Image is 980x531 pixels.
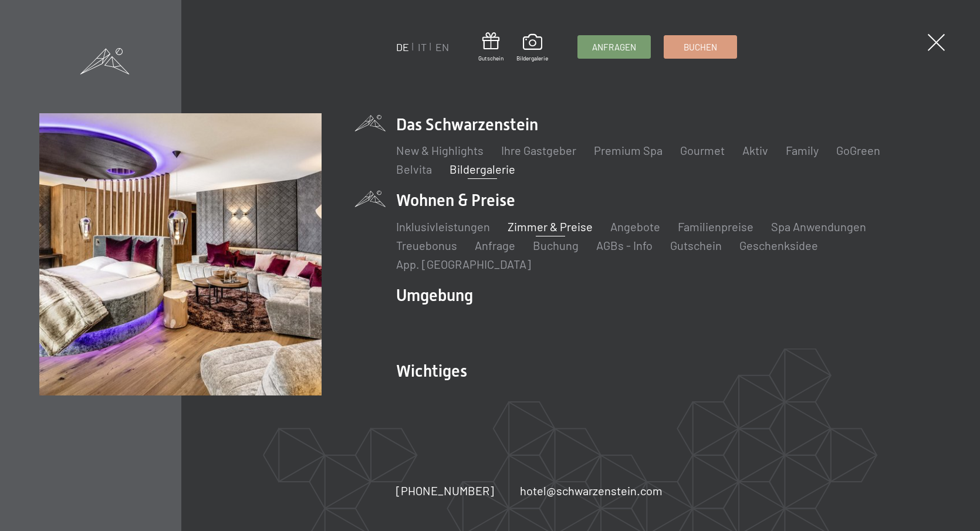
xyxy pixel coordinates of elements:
[771,219,866,234] a: Spa Anwendungen
[501,143,576,157] a: Ihre Gastgeber
[396,257,531,271] a: App. [GEOGRAPHIC_DATA]
[516,34,548,62] a: Bildergalerie
[680,143,725,157] a: Gourmet
[478,32,503,62] a: Gutschein
[678,219,753,234] a: Familienpreise
[450,162,515,176] a: Bildergalerie
[475,238,515,252] a: Anfrage
[418,40,427,53] a: IT
[396,238,457,252] a: Treuebonus
[664,36,736,58] a: Buchen
[596,238,653,252] a: AGBs - Info
[396,40,409,53] a: DE
[592,41,636,53] span: Anfragen
[516,54,548,62] span: Bildergalerie
[670,238,722,252] a: Gutschein
[610,219,660,234] a: Angebote
[508,219,593,234] a: Zimmer & Preise
[742,143,768,157] a: Aktiv
[533,238,579,252] a: Buchung
[594,143,663,157] a: Premium Spa
[396,482,494,499] a: [PHONE_NUMBER]
[739,238,818,252] a: Geschenksidee
[396,143,484,157] a: New & Highlights
[578,36,650,58] a: Anfragen
[836,143,880,157] a: GoGreen
[396,162,432,176] a: Belvita
[684,41,717,53] span: Buchen
[396,483,494,498] span: [PHONE_NUMBER]
[478,54,503,62] span: Gutschein
[786,143,819,157] a: Family
[435,40,449,53] a: EN
[520,482,663,499] a: hotel@schwarzenstein.com
[396,219,490,234] a: Inklusivleistungen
